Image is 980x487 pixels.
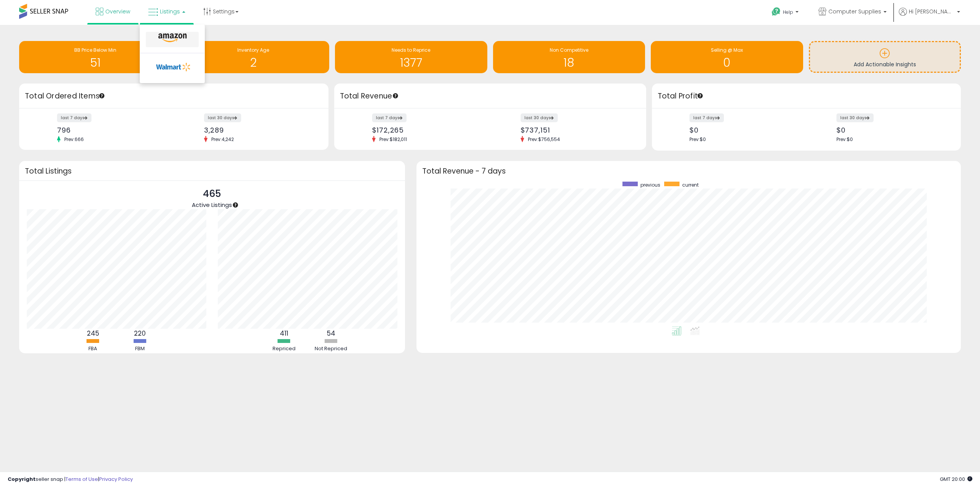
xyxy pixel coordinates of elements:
[192,201,232,209] span: Active Listings
[60,136,88,143] span: Prev: 666
[192,187,232,201] p: 465
[828,8,881,15] span: Computer Supplies
[134,329,146,338] b: 220
[766,1,806,25] a: Help
[711,47,743,53] span: Selling @ Max
[836,136,853,143] span: Prev: $0
[160,8,180,15] span: Listings
[372,113,407,122] label: last 7 days
[340,91,640,102] h3: Total Revenue
[98,92,105,99] div: Tooltip anchor
[899,8,960,25] a: Hi [PERSON_NAME]
[207,136,238,143] span: Prev: 4,242
[87,329,99,338] b: 245
[70,345,116,353] div: FBA
[335,41,487,73] a: Needs to Reprice 1377
[372,126,484,134] div: $172,265
[280,329,288,338] b: 411
[57,126,168,134] div: 796
[909,8,955,15] span: Hi [PERSON_NAME]
[655,56,799,69] h1: 0
[23,56,168,69] h1: 51
[308,345,354,353] div: Not Repriced
[25,168,399,174] h3: Total Listings
[521,113,558,122] label: last 30 days
[524,136,564,143] span: Prev: $756,554
[783,9,793,15] span: Help
[74,47,116,53] span: BB Price Below Min
[689,126,800,134] div: $0
[19,41,171,73] a: BB Price Below Min 51
[204,126,315,134] div: 3,289
[422,168,955,174] h3: Total Revenue - 7 days
[836,126,947,134] div: $0
[181,56,326,69] h1: 2
[521,126,633,134] div: $737,151
[376,136,411,143] span: Prev: $182,011
[204,113,241,122] label: last 30 days
[177,41,330,73] a: Inventory Age 2
[105,8,130,15] span: Overview
[689,113,724,122] label: last 7 days
[339,56,483,69] h1: 1377
[550,47,588,53] span: Non Competitive
[658,91,955,102] h3: Total Profit
[771,7,781,16] i: Get Help
[493,41,645,73] a: Non Competitive 18
[689,136,706,143] span: Prev: $0
[854,61,916,68] span: Add Actionable Insights
[117,345,163,353] div: FBM
[392,47,430,53] span: Needs to Reprice
[682,182,699,188] span: current
[237,47,269,53] span: Inventory Age
[25,91,323,102] h3: Total Ordered Items
[57,113,91,122] label: last 7 days
[640,182,660,188] span: previous
[810,42,960,72] a: Add Actionable Insights
[261,345,307,353] div: Repriced
[651,41,803,73] a: Selling @ Max 0
[392,92,399,99] div: Tooltip anchor
[327,329,335,338] b: 54
[697,92,704,99] div: Tooltip anchor
[836,113,874,122] label: last 30 days
[232,202,239,208] div: Tooltip anchor
[497,56,642,69] h1: 18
